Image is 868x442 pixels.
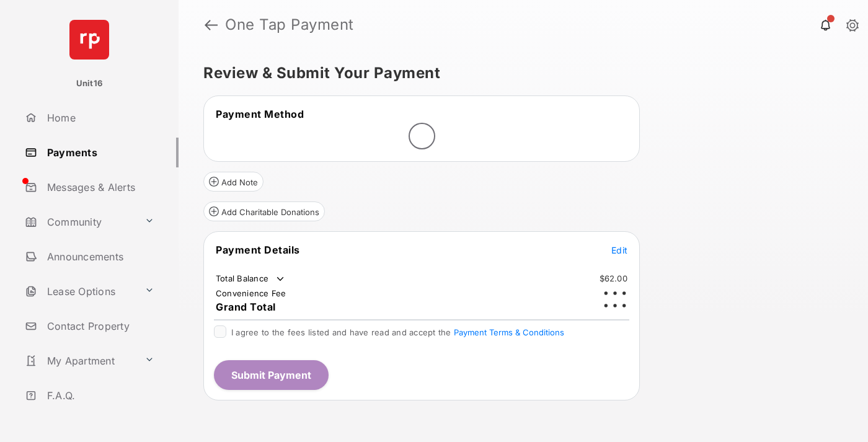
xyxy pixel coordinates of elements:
button: Edit [611,244,627,256]
p: Unit16 [76,77,103,90]
strong: One Tap Payment [225,17,354,32]
td: Total Balance [215,273,286,285]
span: Edit [611,245,627,255]
img: svg+xml;base64,PHN2ZyB4bWxucz0iaHR0cDovL3d3dy53My5vcmcvMjAwMC9zdmciIHdpZHRoPSI2NCIgaGVpZ2h0PSI2NC... [69,20,109,60]
a: Announcements [20,242,179,272]
a: Messages & Alerts [20,172,179,202]
a: Payments [20,138,179,167]
span: Grand Total [216,301,276,313]
a: Lease Options [20,276,139,306]
button: I agree to the fees listed and have read and accept the [454,327,564,337]
a: Community [20,207,139,237]
a: Home [20,103,179,133]
h5: Review & Submit Your Payment [203,66,833,81]
a: Contact Property [20,311,179,341]
span: Payment Details [216,244,300,256]
button: Add Charitable Donations [203,201,325,221]
td: Convenience Fee [215,288,287,299]
a: F.A.Q. [20,381,179,410]
a: My Apartment [20,346,139,376]
button: Add Note [203,172,263,192]
td: $62.00 [599,273,629,284]
button: Submit Payment [214,360,329,390]
span: I agree to the fees listed and have read and accept the [231,327,564,337]
span: Payment Method [216,108,304,120]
